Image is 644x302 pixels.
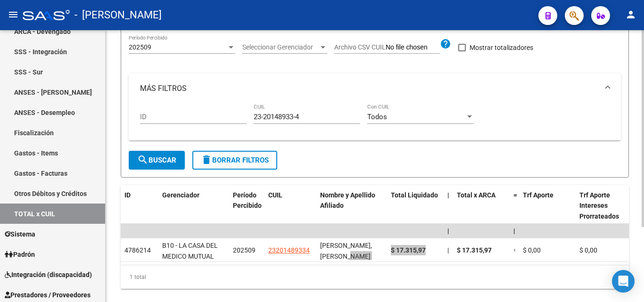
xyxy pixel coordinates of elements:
div: 1 total [121,265,629,289]
datatable-header-cell: Gerenciador [158,185,229,227]
span: 202509 [233,246,256,254]
span: Nombre y Apellido Afiliado [320,191,375,210]
span: B10 - LA CASA DEL MEDICO MUTUAL [162,242,218,260]
datatable-header-cell: ID [121,185,158,227]
mat-icon: delete [201,154,212,165]
span: 4786214 [124,246,151,254]
span: $ 17.315,97 [457,246,492,254]
span: Trf Aporte Intereses Prorrateados [579,191,619,220]
span: $ 17.315,97 [391,246,426,254]
mat-panel-title: MÁS FILTROS [140,83,598,94]
span: 23201489334 [268,246,310,254]
datatable-header-cell: CUIL [264,185,316,227]
mat-icon: help [440,38,451,49]
mat-expansion-panel-header: MÁS FILTROS [129,73,621,104]
datatable-header-cell: Período Percibido [229,185,264,227]
span: Gerenciador [162,191,199,199]
span: = [513,246,517,254]
datatable-header-cell: | [444,185,453,227]
span: ID [124,191,131,199]
span: 202509 [129,43,151,51]
div: Open Intercom Messenger [612,270,635,293]
span: Trf Aporte [523,191,553,199]
span: Prestadores / Proveedores [5,290,91,300]
span: Período Percibido [233,191,262,210]
span: | [513,227,515,235]
mat-icon: search [137,154,149,165]
span: Padrón [5,249,35,260]
span: - [PERSON_NAME] [74,5,162,25]
datatable-header-cell: Nombre y Apellido Afiliado [316,185,387,227]
datatable-header-cell: Trf Aporte Intereses Prorrateados [576,185,632,227]
span: | [447,191,449,199]
span: Total x ARCA [457,191,495,199]
span: Total Liquidado [391,191,438,199]
span: | [447,227,449,235]
datatable-header-cell: Total Liquidado [387,185,444,227]
button: Buscar [129,151,185,170]
span: [PERSON_NAME], [PERSON_NAME] [320,242,372,260]
span: Sistema [5,229,35,239]
span: Archivo CSV CUIL [334,43,386,51]
span: = [513,191,517,199]
span: | [447,246,449,254]
span: Borrar Filtros [201,156,269,164]
input: Archivo CSV CUIL [386,43,440,52]
div: MÁS FILTROS [129,104,621,140]
span: $ 0,00 [579,246,597,254]
datatable-header-cell: = [510,185,519,227]
button: Borrar Filtros [192,151,277,170]
span: Integración (discapacidad) [5,269,92,280]
span: Buscar [137,156,176,164]
datatable-header-cell: Total x ARCA [453,185,510,227]
span: Seleccionar Gerenciador [242,43,319,51]
span: Mostrar totalizadores [470,42,533,53]
datatable-header-cell: Trf Aporte [519,185,576,227]
mat-icon: person [625,9,636,20]
mat-icon: menu [8,9,19,20]
span: CUIL [268,191,282,199]
span: Todos [367,113,387,121]
span: $ 0,00 [523,246,541,254]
